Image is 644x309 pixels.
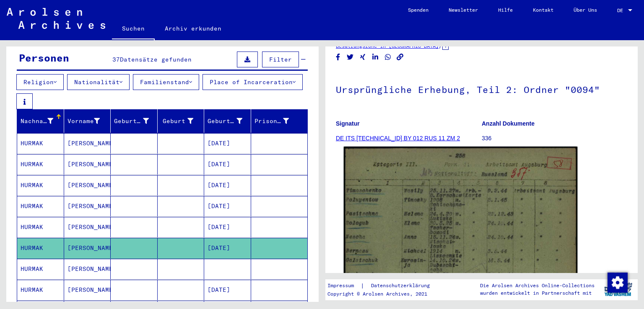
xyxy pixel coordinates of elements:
[112,56,120,63] span: 37
[21,117,53,126] div: Nachname
[327,281,361,290] a: Impressum
[608,273,628,293] img: Zustimmung ändern
[64,196,111,216] mat-cell: [PERSON_NAME]
[334,52,343,62] button: Share on Facebook
[158,109,205,133] mat-header-cell: Geburt‏
[17,238,64,258] mat-cell: HURMAK
[396,52,405,62] button: Copy link
[17,175,64,196] mat-cell: HURMAK
[617,8,626,13] span: DE
[17,280,64,300] mat-cell: HURMAK
[254,117,289,126] div: Prisoner #
[17,217,64,237] mat-cell: HURMAK
[384,52,392,62] button: Share on WhatsApp
[336,135,460,142] a: DE ITS [TECHNICAL_ID] BY 012 RUS 11 ZM 2
[16,74,64,90] button: Religion
[120,56,192,63] span: Datensätze gefunden
[327,290,440,298] p: Copyright © Arolsen Archives, 2021
[17,196,64,216] mat-cell: HURMAK
[161,114,204,128] div: Geburt‏
[371,52,380,62] button: Share on LinkedIn
[111,109,158,133] mat-header-cell: Geburtsname
[67,74,130,90] button: Nationalität
[204,280,251,300] mat-cell: [DATE]
[482,120,535,127] b: Anzahl Dokumente
[204,109,251,133] mat-header-cell: Geburtsdatum
[161,117,194,126] div: Geburt‏
[114,114,159,128] div: Geburtsname
[7,8,105,29] img: Arolsen_neg.svg
[203,74,303,90] button: Place of Incarceration
[17,154,64,175] mat-cell: HURMAK
[204,217,251,237] mat-cell: [DATE]
[21,114,64,128] div: Nachname
[602,279,634,300] img: yv_logo.png
[208,114,253,128] div: Geburtsdatum
[480,282,595,289] p: Die Arolsen Archives Online-Collections
[112,18,155,40] a: Suchen
[204,133,251,154] mat-cell: [DATE]
[254,114,300,128] div: Prisoner #
[68,117,100,126] div: Vorname
[64,238,111,258] mat-cell: [PERSON_NAME]
[607,272,627,292] div: Zustimmung ändern
[204,196,251,216] mat-cell: [DATE]
[64,109,111,133] mat-header-cell: Vorname
[346,52,355,62] button: Share on Twitter
[358,52,367,62] button: Share on Xing
[64,280,111,300] mat-cell: [PERSON_NAME]
[269,56,292,63] span: Filter
[64,259,111,279] mat-cell: [PERSON_NAME]
[155,18,231,39] a: Archiv erkunden
[262,51,299,67] button: Filter
[133,74,199,90] button: Familienstand
[64,175,111,196] mat-cell: [PERSON_NAME]
[251,109,308,133] mat-header-cell: Prisoner #
[208,117,242,126] div: Geburtsdatum
[204,175,251,196] mat-cell: [DATE]
[17,133,64,154] mat-cell: HURMAK
[364,281,440,290] a: Datenschutzerklärung
[68,114,111,128] div: Vorname
[64,217,111,237] mat-cell: [PERSON_NAME]
[114,117,149,126] div: Geburtsname
[327,281,440,290] div: |
[480,289,595,297] p: wurden entwickelt in Partnerschaft mit
[64,133,111,154] mat-cell: [PERSON_NAME]
[17,109,64,133] mat-header-cell: Nachname
[17,259,64,279] mat-cell: HURMAK
[204,154,251,175] mat-cell: [DATE]
[336,120,360,127] b: Signatur
[64,154,111,175] mat-cell: [PERSON_NAME]
[482,134,627,143] p: 336
[19,50,69,65] div: Personen
[204,238,251,258] mat-cell: [DATE]
[336,70,627,107] h1: Ursprüngliche Erhebung, Teil 2: Ordner "0094"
